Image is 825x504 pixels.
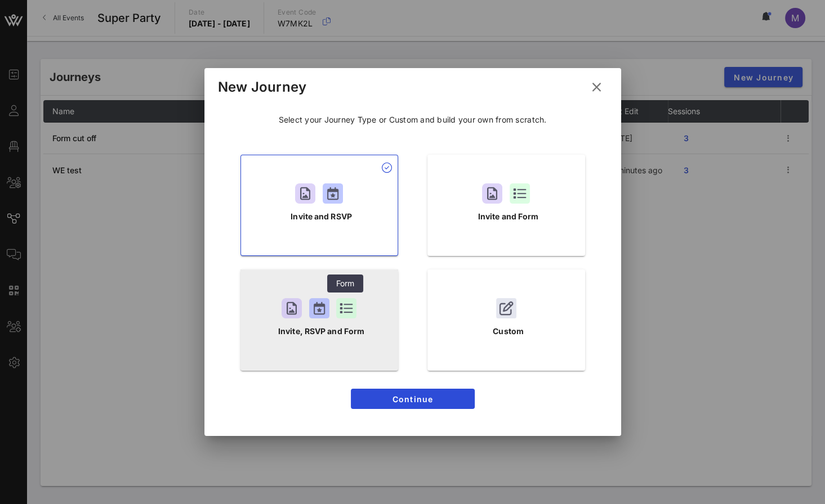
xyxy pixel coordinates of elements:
p: Select your Journey Type or Custom and build your own from scratch. [279,114,547,125]
p: Custom [493,325,524,337]
button: Continue [351,389,475,409]
p: Invite and RSVP [291,210,352,223]
p: Invite and Form [478,210,539,223]
p: Invite, RSVP and Form [278,325,364,337]
div: New Journey [218,79,307,96]
span: Continue [360,394,466,404]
